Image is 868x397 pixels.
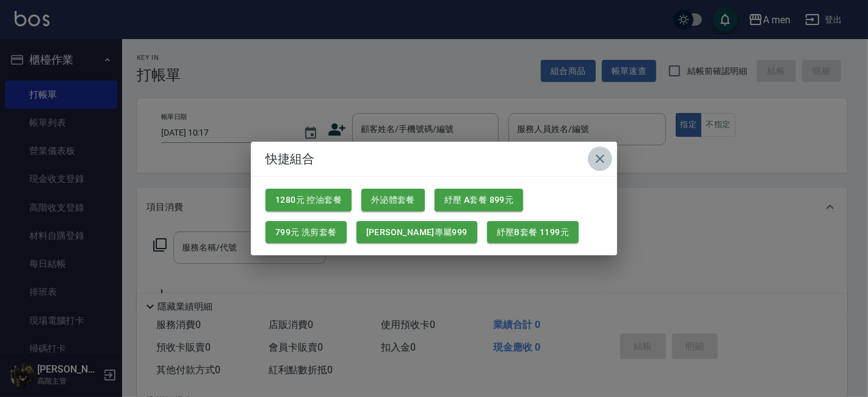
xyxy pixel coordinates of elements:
[361,189,425,211] button: 外泌體套餐
[266,221,347,244] button: 799元 洗剪套餐
[266,189,352,211] button: 1280元 控油套餐
[251,142,617,176] h2: 快捷組合
[487,221,579,244] button: 紓壓B套餐 1199元
[435,189,523,211] button: 紓壓 A套餐 899元
[356,221,477,244] button: [PERSON_NAME]專屬999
